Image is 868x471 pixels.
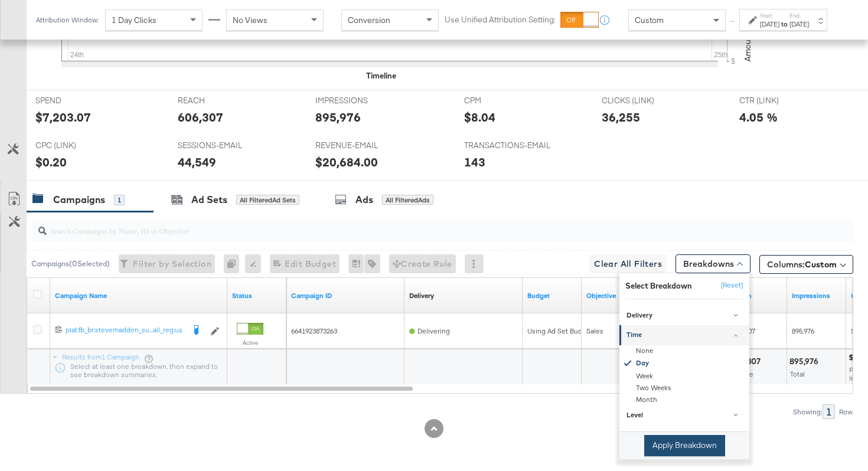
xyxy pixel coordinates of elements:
div: 1 [823,404,835,419]
label: Start: [760,12,779,19]
label: Use Unified Attribution Setting: [445,14,556,25]
button: Clear All Filters [589,254,667,273]
div: Day [621,357,749,371]
span: Delivering [417,326,450,335]
div: $7,203.07 [35,109,91,126]
a: The number of times your ad was served. On mobile apps an ad is counted as served the first time ... [792,291,841,300]
div: $20,684.00 [315,153,378,171]
div: Level [626,411,744,421]
label: Active [237,339,263,346]
span: REACH [178,95,266,106]
div: None [621,345,749,357]
button: Columns:Custom [759,255,853,274]
span: TRANSACTIONS-EMAIL [464,140,553,151]
span: Custom [805,259,837,270]
div: Select Breakdown [625,280,692,292]
button: Apply Breakdown [644,435,725,456]
div: Timeline [366,70,396,81]
a: plat:fb_br:stevemadden_su...all_reg:us [66,325,184,337]
span: CLICKS (LINK) [602,95,690,106]
div: 36,255 [602,109,640,126]
span: IMPRESSIONS [315,95,404,106]
a: Your campaign name. [55,291,223,300]
span: 895,976 [792,326,814,335]
div: 895,976 [315,109,361,126]
label: End: [789,12,809,19]
a: Time [619,326,749,345]
button: Breakdowns [676,254,750,273]
div: 0 [224,254,245,273]
span: CPM [464,95,553,106]
div: Campaigns ( 0 Selected) [31,259,110,269]
span: Clear All Filters [594,257,662,272]
span: No Views [233,15,267,25]
div: [DATE] [760,19,779,29]
div: Campaigns [53,193,105,207]
a: Reflects the ability of your Ad Campaign to achieve delivery based on ad states, schedule and bud... [409,291,434,300]
div: All Filtered Ad Sets [236,195,299,205]
div: 895,976 [789,356,822,367]
input: Search Campaigns by Name, ID or Objective [47,214,780,237]
div: plat:fb_br:stevemadden_su...all_reg:us [66,325,184,335]
a: The number of people your ad was served to. [733,291,782,300]
div: Showing: [792,408,823,416]
div: $0.20 [35,153,67,171]
div: Two Weeks [621,382,749,394]
div: Time [619,345,749,406]
div: $8.04 [464,109,495,126]
div: Ad Sets [191,193,227,207]
div: Month [621,394,749,406]
span: 1 Day Clicks [112,15,156,25]
span: Columns: [767,259,837,270]
a: Your campaign's objective. [586,291,636,300]
span: ↑ [727,20,738,24]
div: Row [838,408,853,416]
span: Conversion [348,15,390,25]
strong: to [779,19,789,28]
span: CTR (LINK) [739,95,828,106]
a: Delivery [619,306,749,325]
span: Custom [635,15,664,25]
div: Using Ad Set Budget [527,326,593,336]
div: Attribution Window: [35,16,99,24]
div: Time [626,331,744,341]
span: SESSIONS-EMAIL [178,140,266,151]
button: [Reset] [714,276,743,295]
div: Ads [355,193,373,207]
div: 143 [464,153,485,171]
span: REVENUE-EMAIL [315,140,404,151]
span: CPC (LINK) [35,140,124,151]
div: Delivery [409,291,434,300]
text: Amount (USD) [742,9,753,61]
a: Level [619,406,749,426]
div: [DATE] [789,19,809,29]
span: SPEND [35,95,124,106]
a: Shows the current state of your Ad Campaign. [232,291,282,300]
div: 44,549 [178,153,216,171]
span: 6641923873263 [291,326,337,335]
div: 4.05 % [739,109,778,126]
div: 1 [114,195,125,205]
a: The maximum amount you're willing to spend on your ads, on average each day or over the lifetime ... [527,291,577,300]
span: Total [790,369,805,378]
div: Week [621,371,749,382]
div: Delivery [626,311,744,320]
a: Your campaign ID. [291,291,400,300]
span: Sales [586,326,603,335]
div: 606,307 [178,109,223,126]
div: All Filtered Ads [382,195,433,205]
